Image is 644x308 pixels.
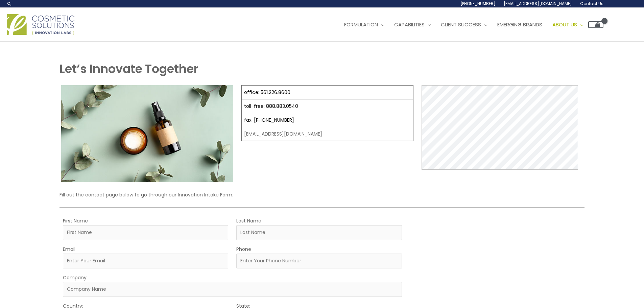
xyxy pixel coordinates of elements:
a: office: 561.226.8600 [244,89,290,96]
span: [PHONE_NUMBER] [460,1,496,6]
input: Last Name [236,225,402,240]
a: Client Success [436,15,492,35]
nav: Site Navigation [334,15,603,35]
input: Company Name [63,282,402,297]
a: View Shopping Cart, empty [588,21,603,28]
label: Company [63,273,87,282]
span: Client Success [441,21,481,28]
img: Cosmetic Solutions Logo [7,14,74,35]
a: toll-free: 888.883.0540 [244,103,298,110]
td: [EMAIL_ADDRESS][DOMAIN_NAME] [242,127,413,141]
input: Enter Your Phone Number [236,254,402,268]
span: Capabilities [394,21,425,28]
a: Formulation [339,15,389,35]
span: Contact Us [580,1,603,6]
span: Formulation [344,21,378,28]
input: First Name [63,225,228,240]
strong: Let’s Innovate Together [59,61,198,77]
input: Enter Your Email [63,254,228,268]
span: About Us [552,21,577,28]
a: fax: [PHONE_NUMBER] [244,117,294,123]
p: Fill out the contact page below to go through our Innovation Intake Form. [59,190,584,199]
a: Emerging Brands [492,15,547,35]
label: Last Name [236,216,261,225]
label: Email [63,245,75,254]
label: Phone [236,245,251,254]
label: First Name [63,216,88,225]
span: Emerging Brands [497,21,542,28]
a: Search icon link [7,1,12,6]
span: [EMAIL_ADDRESS][DOMAIN_NAME] [504,1,572,6]
img: Contact page image for private label skincare manufacturer Cosmetic solutions shows a skin care b... [61,85,233,182]
a: Capabilities [389,15,436,35]
a: About Us [547,15,588,35]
